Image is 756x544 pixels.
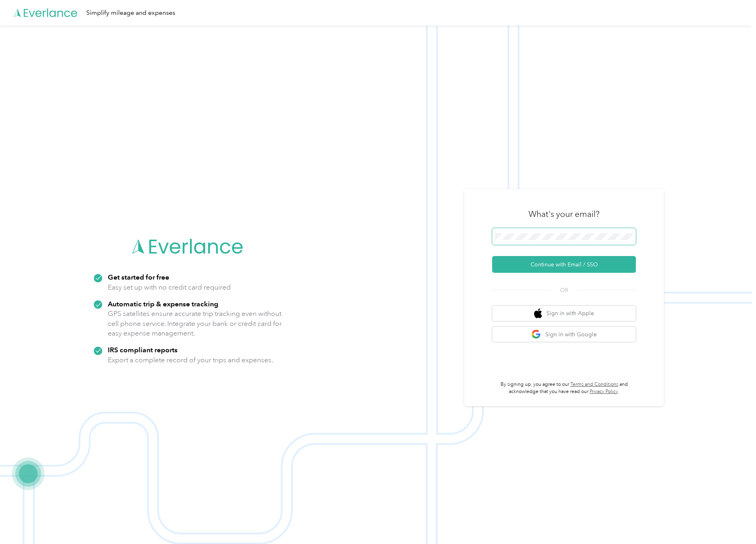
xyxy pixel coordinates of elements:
strong: Get started for free [108,273,169,281]
button: Continue with Email / SSO [492,256,636,273]
p: Export a complete record of your trips and expenses. [108,355,273,365]
button: apple logoSign in with Apple [492,306,636,321]
span: OR [550,286,578,294]
a: Privacy Policy [590,389,618,395]
button: google logoSign in with Google [492,327,636,342]
h3: What's your email? [528,208,600,220]
p: By signing up, you agree to our and acknowledge that you have read our . [492,381,636,395]
a: Terms and Conditions [570,381,618,387]
img: apple logo [534,308,542,318]
img: google logo [531,330,541,340]
p: Easy set up with no credit card required [108,282,231,292]
strong: IRS compliant reports [108,345,178,354]
div: Simplify mileage and expenses [86,8,175,18]
p: GPS satellites ensure accurate trip tracking even without cell phone service. Integrate your bank... [108,309,282,338]
strong: Automatic trip & expense tracking [108,300,218,308]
